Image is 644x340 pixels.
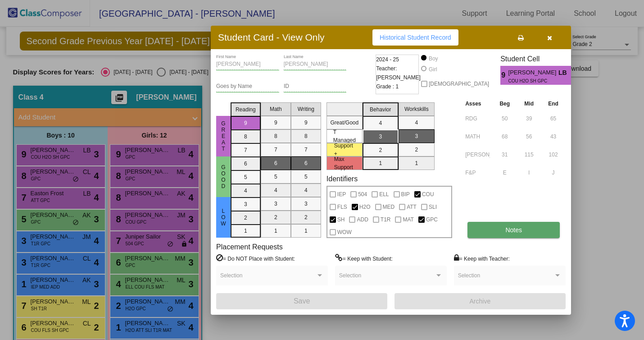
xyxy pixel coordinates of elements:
[541,99,566,109] th: End
[376,82,399,91] span: Grade : 1
[517,99,541,109] th: Mid
[383,202,395,212] span: MED
[463,99,492,109] th: Asses
[372,29,458,46] button: Historical Student Record
[379,189,389,200] span: ELL
[407,202,417,212] span: ATT
[508,68,558,78] span: [PERSON_NAME]
[376,64,421,82] span: Teacher: [PERSON_NAME]
[470,298,491,305] span: Archive
[465,130,490,143] input: assessment
[465,148,490,161] input: assessment
[327,175,358,183] label: Identifiers
[508,78,552,84] span: COU H2O SH GPC
[380,34,451,41] span: Historical Student Record
[395,293,566,309] button: Archive
[426,214,438,225] span: GPC
[500,70,508,81] span: 9
[216,83,279,90] input: goes by name
[335,254,393,263] label: = Keep with Student:
[337,202,347,212] span: FLS
[571,70,579,81] span: 3
[216,254,295,263] label: = Do NOT Place with Student:
[337,227,352,238] span: WOW
[381,214,391,225] span: T1R
[219,120,227,152] span: Great
[357,214,368,225] span: ADD
[465,112,490,125] input: assessment
[216,293,387,309] button: Save
[429,202,437,212] span: SLI
[505,226,522,234] span: Notes
[403,214,413,225] span: MAT
[358,189,367,200] span: 504
[558,68,571,78] span: LB
[337,189,346,200] span: IEP
[467,222,560,238] button: Notes
[422,189,434,200] span: COU
[500,55,579,63] h3: Student Cell
[359,202,371,212] span: H2O
[428,65,437,74] div: Girl
[465,166,490,179] input: assessment
[218,32,325,43] h3: Student Card - View Only
[376,55,399,64] span: 2024 - 25
[219,208,227,227] span: Low
[219,164,227,189] span: Good
[216,243,283,251] label: Placement Requests
[401,189,410,200] span: BIP
[454,254,510,263] label: = Keep with Teacher:
[337,214,345,225] span: SH
[429,78,489,89] span: [DEMOGRAPHIC_DATA]
[492,99,517,109] th: Beg
[294,297,310,305] span: Save
[428,55,438,63] div: Boy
